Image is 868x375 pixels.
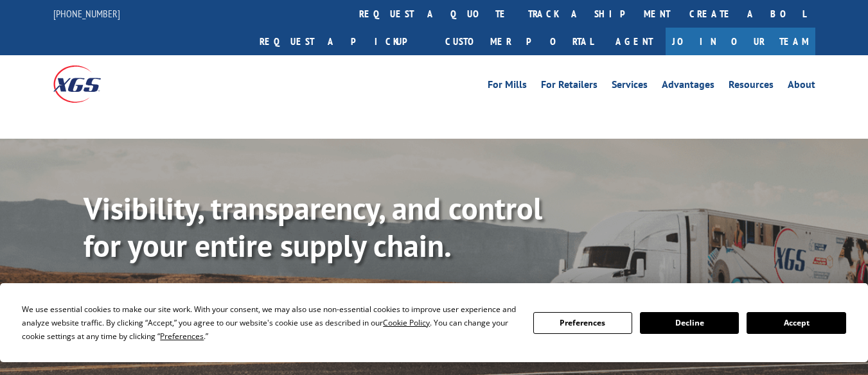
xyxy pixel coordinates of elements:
[788,80,815,94] a: About
[603,28,666,55] a: Agent
[436,28,603,55] a: Customer Portal
[383,317,430,328] span: Cookie Policy
[160,331,204,342] span: Preferences
[533,312,632,334] button: Preferences
[250,28,436,55] a: Request a pickup
[84,188,542,265] b: Visibility, transparency, and control for your entire supply chain.
[662,80,714,94] a: Advantages
[612,80,648,94] a: Services
[640,312,739,334] button: Decline
[22,302,517,343] div: We use essential cookies to make our site work. With your consent, we may also use non-essential ...
[666,28,815,55] a: Join Our Team
[729,80,774,94] a: Resources
[488,80,527,94] a: For Mills
[747,312,846,334] button: Accept
[541,80,598,94] a: For Retailers
[53,7,120,20] a: [PHONE_NUMBER]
